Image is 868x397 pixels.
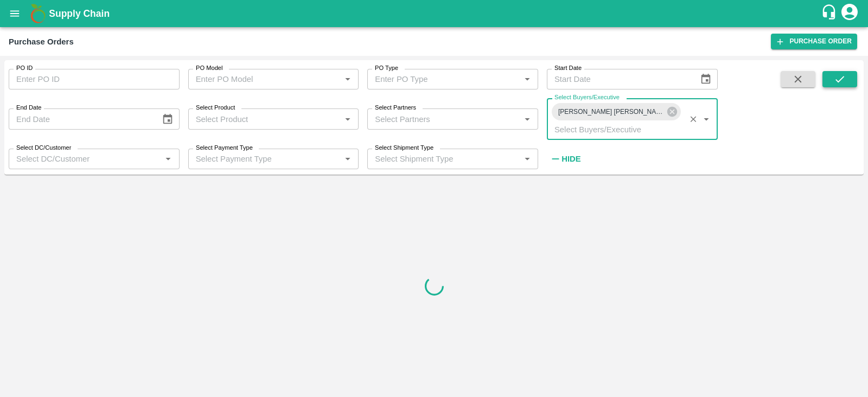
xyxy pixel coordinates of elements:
[196,104,235,112] label: Select Product
[9,108,153,129] input: End Date
[371,72,517,86] input: Enter PO Type
[552,106,669,118] span: [PERSON_NAME] [PERSON_NAME]
[552,103,681,120] div: [PERSON_NAME] [PERSON_NAME]
[192,72,338,86] input: Enter PO Model
[554,64,582,73] label: Start Date
[341,72,355,86] button: Open
[520,152,534,166] button: Open
[9,69,180,89] input: Enter PO ID
[192,112,338,126] input: Select Product
[547,150,584,168] button: Hide
[157,109,178,130] button: Choose date
[695,69,716,89] button: Choose date
[840,2,859,25] div: account of current user
[547,69,691,89] input: Start Date
[821,4,840,23] div: customer-support
[9,35,74,49] div: Purchase Orders
[686,112,701,126] button: Clear
[16,104,41,112] label: End Date
[16,64,33,73] label: PO ID
[371,152,503,166] input: Select Shipment Type
[196,144,253,152] label: Select Payment Type
[375,144,433,152] label: Select Shipment Type
[375,104,416,112] label: Select Partners
[161,152,175,166] button: Open
[375,64,398,73] label: PO Type
[520,112,534,126] button: Open
[771,34,857,49] a: Purchase Order
[699,112,713,126] button: Open
[49,6,821,21] a: Supply Chain
[550,122,682,136] input: Select Buyers/Executive
[371,112,517,126] input: Select Partners
[16,144,71,152] label: Select DC/Customer
[192,152,324,166] input: Select Payment Type
[12,152,158,166] input: Select DC/Customer
[49,8,110,19] b: Supply Chain
[196,64,223,73] label: PO Model
[341,112,355,126] button: Open
[27,3,49,24] img: logo
[2,1,27,26] button: open drawer
[520,72,534,86] button: Open
[554,93,620,102] label: Select Buyers/Executive
[561,155,580,163] strong: Hide
[341,152,355,166] button: Open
